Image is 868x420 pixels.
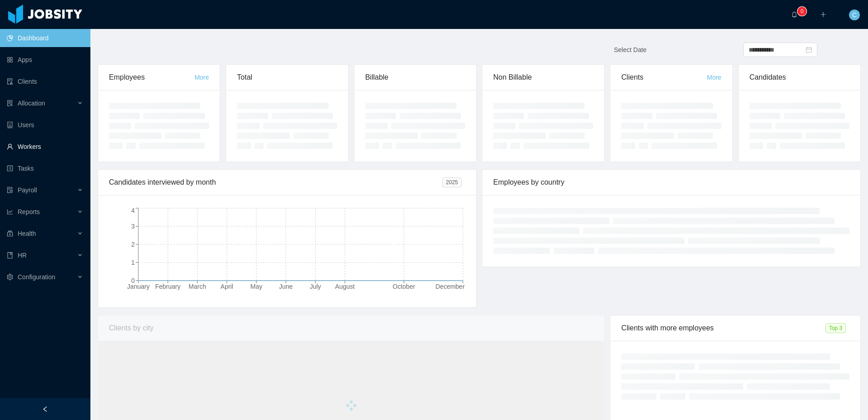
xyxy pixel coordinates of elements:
[18,273,55,281] span: Configuration
[707,74,722,81] a: More
[621,315,825,341] div: Clients with more employees
[7,51,83,69] a: icon: appstoreApps
[493,65,593,90] div: Non Billable
[131,207,135,214] tspan: 4
[131,223,135,230] tspan: 3
[791,11,797,18] i: icon: bell
[194,74,209,81] a: More
[189,283,206,290] tspan: March
[7,138,83,156] a: icon: userWorkers
[335,283,355,290] tspan: August
[442,177,462,187] span: 2025
[621,65,707,90] div: Clients
[7,116,83,134] a: icon: robotUsers
[279,283,293,290] tspan: June
[155,283,180,290] tspan: February
[18,100,45,107] span: Allocation
[18,208,40,215] span: Reports
[7,72,83,91] a: icon: auditClients
[109,65,194,90] div: Employees
[393,283,415,290] tspan: October
[7,209,13,215] i: icon: line-chart
[826,323,846,333] span: Top 3
[7,187,13,193] i: icon: file-protect
[109,170,442,195] div: Candidates interviewed by month
[250,283,262,290] tspan: May
[365,65,465,90] div: Billable
[7,274,13,280] i: icon: setting
[131,241,135,248] tspan: 2
[614,46,646,53] span: Select Date
[310,283,321,290] tspan: July
[221,283,233,290] tspan: April
[435,283,465,290] tspan: December
[797,7,807,16] sup: 0
[131,259,135,266] tspan: 1
[852,10,857,20] span: C
[493,170,849,195] div: Employees by country
[18,186,37,194] span: Payroll
[750,65,849,90] div: Candidates
[18,230,36,237] span: Health
[820,11,826,18] i: icon: plus
[7,230,13,237] i: icon: medicine-box
[127,283,150,290] tspan: January
[131,277,135,284] tspan: 0
[806,47,812,53] i: icon: calendar
[18,252,27,259] span: HR
[7,100,13,106] i: icon: solution
[7,252,13,258] i: icon: book
[237,65,337,90] div: Total
[7,159,83,177] a: icon: profileTasks
[7,29,83,47] a: icon: pie-chartDashboard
